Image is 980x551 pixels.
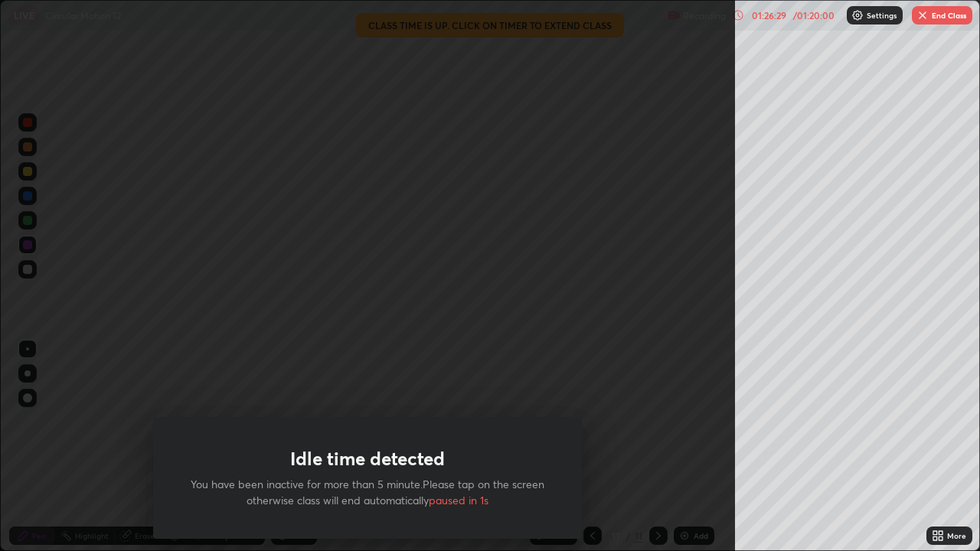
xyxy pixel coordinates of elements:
img: end-class-cross [916,9,929,21]
button: End Class [912,6,972,24]
h1: Idle time detected [290,448,445,470]
p: You have been inactive for more than 5 minute.Please tap on the screen otherwise class will end a... [190,476,545,508]
div: / 01:20:00 [790,11,838,20]
div: More [947,532,966,540]
div: 01:26:29 [747,11,790,20]
span: paused in 1s [429,493,488,507]
img: class-settings-icons [851,9,864,21]
p: Settings [867,11,897,19]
